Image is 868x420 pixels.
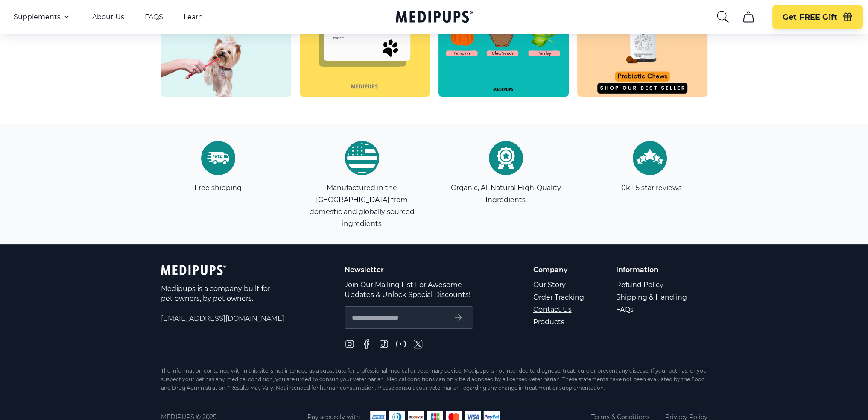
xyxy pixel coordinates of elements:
a: Order Tracking [533,291,585,303]
p: Newsletter [345,265,473,275]
p: Company [533,265,585,275]
span: Supplements [14,13,61,21]
a: Contact Us [533,303,585,316]
p: Free shipping [194,182,242,194]
a: About Us [92,13,124,21]
a: Our Story [533,279,585,291]
span: [EMAIL_ADDRESS][DOMAIN_NAME] [161,314,284,323]
span: Get FREE Gift [783,12,837,22]
button: cart [738,7,759,27]
p: Medipups is a company built for pet owners, by pet owners. [161,284,272,303]
a: FAQS [145,13,163,21]
a: FAQs [616,303,688,316]
p: Manufactured in the [GEOGRAPHIC_DATA] from domestic and globally sourced ingredients [305,182,419,230]
a: Refund Policy [616,279,688,291]
button: search [716,10,730,24]
a: Medipups [396,9,473,26]
button: Get FREE Gift [772,5,863,29]
p: 10k+ 5 star reviews [618,182,681,194]
a: Learn [184,13,203,21]
a: Products [533,316,585,328]
button: Supplements [14,12,72,22]
p: Join Our Mailing List For Awesome Updates & Unlock Special Discounts! [345,280,473,300]
p: Information [616,265,688,275]
a: Shipping & Handling [616,291,688,303]
div: The information contained within this site is not intended as a substitute for professional medic... [161,367,707,392]
p: Organic, All Natural High-Quality Ingredients. [449,182,563,206]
